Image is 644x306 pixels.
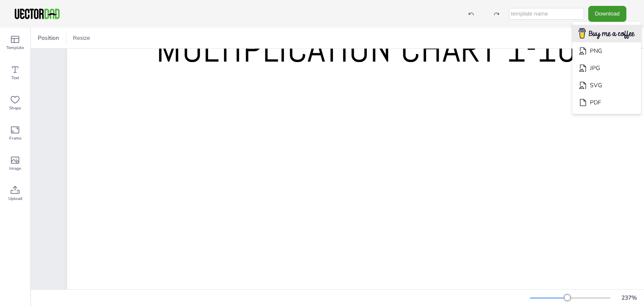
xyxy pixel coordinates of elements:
span: Position [36,34,61,42]
span: MULTIPLICATION CHART 1-100 [156,24,596,73]
span: Frame [9,135,21,142]
img: buymecoffee.png [573,26,640,42]
li: PDF [572,94,641,111]
span: Template [6,44,24,51]
div: 237 % [619,294,639,302]
li: SVG [572,77,641,94]
span: Upload [8,195,22,202]
span: Shape [9,105,21,112]
input: template name [509,8,584,20]
ul: Download [572,22,641,114]
button: Resize [70,31,93,45]
span: Text [11,75,19,81]
img: VectorDad-1.png [13,8,61,20]
button: Download [588,6,626,21]
li: JPG [572,60,641,77]
li: PNG [572,42,641,60]
span: Image [9,165,21,172]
